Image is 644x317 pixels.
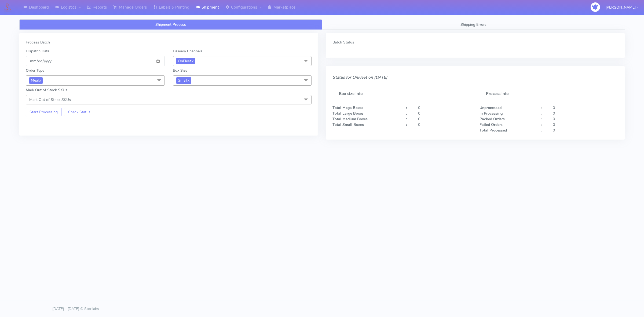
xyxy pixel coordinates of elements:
[26,68,44,73] label: Order Type
[549,116,622,122] div: 0
[541,111,541,116] strong: :
[173,68,187,73] label: Box Size
[191,58,193,64] a: x
[29,97,71,102] span: Mark Out of Stock SKUs
[65,108,94,116] button: Check Status
[480,111,503,116] strong: In Processing
[460,22,486,27] span: Shipping Errors
[29,77,43,83] span: Meal
[541,116,541,122] strong: :
[549,105,622,111] div: 0
[332,105,363,110] strong: Total Mega Boxes
[480,85,619,103] h5: Process info
[541,128,541,133] strong: :
[26,48,49,54] label: Dispatch Date
[19,19,625,30] ul: Tabs
[480,105,502,110] strong: Unprocessed
[414,116,475,122] div: 0
[406,111,407,116] strong: :
[176,58,195,64] span: OnFleet
[406,105,407,110] strong: :
[332,122,364,127] strong: Total Small Boxes
[480,122,503,127] strong: Failed Orders
[176,77,191,83] span: Small
[414,111,475,116] div: 0
[187,77,189,83] a: x
[549,122,622,127] div: 0
[173,48,202,54] label: Delivery Channels
[602,2,642,13] button: [PERSON_NAME]
[480,116,505,122] strong: Packed Orders
[26,39,312,45] div: Process Batch
[332,116,368,122] strong: Total Medium Boxes
[406,122,407,127] strong: :
[332,39,618,45] div: Batch Status
[155,22,186,27] span: Shipment Process
[541,122,541,127] strong: :
[39,77,41,83] a: x
[414,105,475,111] div: 0
[414,122,475,127] div: 0
[332,85,471,103] h5: Box size info
[549,111,622,116] div: 0
[406,116,407,122] strong: :
[480,128,507,133] strong: Total Processed
[26,87,67,93] label: Mark Out of Stock SKUs
[26,108,61,116] button: Start Processing
[332,111,364,116] strong: Total Large Boxes
[332,75,387,80] i: Status for OnFleet on [DATE]
[549,127,622,133] div: 0
[541,105,541,110] strong: :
